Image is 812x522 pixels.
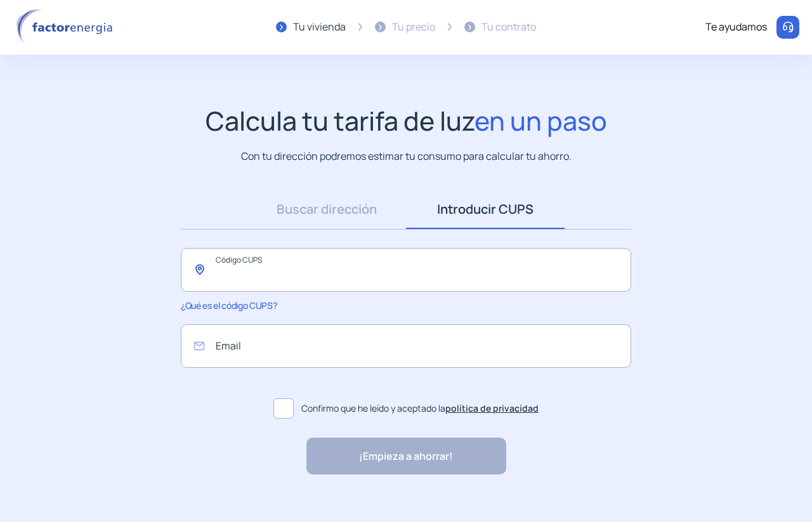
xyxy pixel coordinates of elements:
[247,190,406,229] a: Buscar dirección
[13,9,121,46] img: logo factor
[705,19,767,36] div: Te ayudamos
[181,299,277,311] span: ¿Qué es el código CUPS?
[293,19,346,36] div: Tu vivienda
[481,19,536,36] div: Tu contrato
[445,402,539,414] a: política de privacidad
[241,148,572,164] p: Con tu dirección podremos estimar tu consumo para calcular tu ahorro.
[392,19,435,36] div: Tu precio
[475,103,607,138] span: en un paso
[206,105,607,136] h1: Calcula tu tarifa de luz
[782,21,794,34] img: llamar
[406,190,565,229] a: Introducir CUPS
[301,401,539,415] span: Confirmo que he leído y aceptado la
